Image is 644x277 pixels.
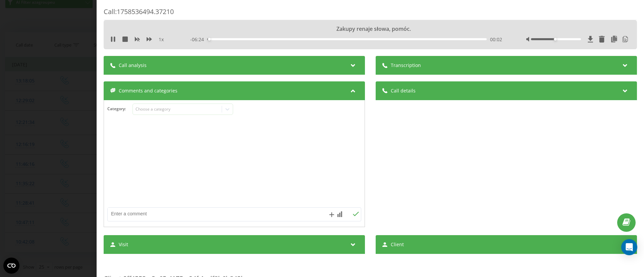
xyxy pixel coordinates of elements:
span: Comments and categories [119,87,177,94]
h4: Category : [107,107,132,111]
div: Zakupy renaje słowa, pomóc. [161,25,580,32]
span: - 06:24 [190,36,207,43]
div: Accessibility label [554,38,556,41]
span: Call analysis [119,62,147,69]
div: Call : 1758536494.37210 [104,7,637,20]
span: Visit [119,241,128,248]
span: Call details [391,87,416,94]
div: Open Intercom Messenger [621,239,637,255]
span: Client [391,241,404,248]
span: 1 x [159,36,164,43]
div: Accessibility label [208,38,211,41]
span: 00:02 [490,36,502,43]
button: Open CMP widget [3,258,19,274]
div: Choose a category [136,107,219,112]
span: Transcription [391,62,421,69]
